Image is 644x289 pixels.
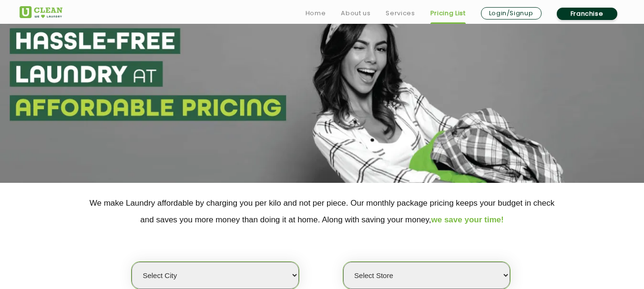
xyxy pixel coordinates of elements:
span: we save your time! [431,215,504,224]
p: We make Laundry affordable by charging you per kilo and not per piece. Our monthly package pricin... [20,195,625,228]
img: UClean Laundry and Dry Cleaning [20,6,62,18]
a: Franchise [557,8,617,20]
a: Login/Signup [481,7,542,20]
a: Pricing List [430,8,466,19]
a: Services [386,8,415,19]
a: Home [306,8,326,19]
a: About us [341,8,370,19]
